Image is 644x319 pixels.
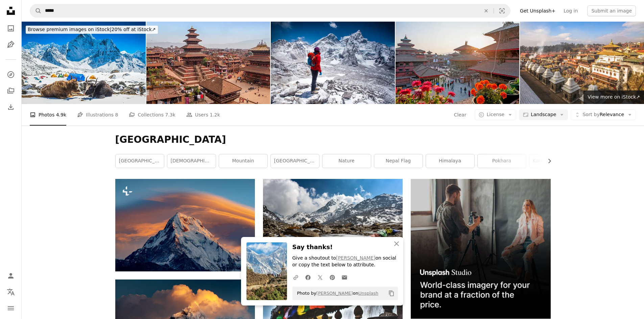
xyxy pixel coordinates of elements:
a: [PERSON_NAME] [336,255,375,261]
a: Share on Facebook [302,270,314,284]
span: Landscape [531,111,556,118]
a: Illustrations 8 [77,104,118,126]
span: Browse premium images on iStock | [28,27,111,32]
button: Visual search [494,4,510,17]
span: 20% off at iStock ↗ [28,27,156,32]
a: Share on Twitter [314,270,326,284]
button: Copy to clipboard [386,288,397,299]
button: Search Unsplash [30,4,42,17]
a: [DEMOGRAPHIC_DATA] girl [167,154,216,168]
a: pokhara [478,154,526,168]
img: Bahakapur, Nepal [146,22,270,104]
a: nature [323,154,371,168]
span: 1.2k [210,111,220,118]
form: Find visuals sitewide [30,4,510,18]
a: Collections [4,84,18,98]
button: Sort byRelevance [571,109,636,120]
a: Browse premium images on iStock|20% off at iStock↗ [22,22,162,38]
button: Clear [479,4,494,17]
button: scroll list to the right [543,154,551,168]
a: mountain [219,154,267,168]
a: Illustrations [4,38,18,51]
a: [GEOGRAPHIC_DATA] [271,154,319,168]
a: [PERSON_NAME] [316,291,353,296]
a: Unsplash [358,291,378,296]
a: nepal flag [374,154,423,168]
span: Relevance [582,111,624,118]
button: Menu [4,301,18,315]
a: Get Unsplash+ [516,5,559,16]
a: a very tall mountain covered in snow under a cloudy sky [115,222,255,228]
h1: [GEOGRAPHIC_DATA] [115,134,551,146]
button: Submit an image [587,5,636,16]
img: Woman looking at view on Himalayas [271,22,395,104]
a: Explore [4,68,18,81]
span: License [486,112,504,117]
span: Sort by [582,112,599,117]
a: View more on iStock↗ [583,90,644,104]
a: Log in / Sign up [4,269,18,283]
img: a very tall mountain covered in snow under a cloudy sky [115,179,255,271]
a: Log in [559,5,582,16]
a: Download History [4,100,18,114]
a: assorted-color of apparel hanged below creek across glacier mountain [263,222,403,229]
a: himalaya [426,154,474,168]
a: Users 1.2k [186,104,220,126]
img: Yaks at Himalayan high camp below snowy mountain peaks Nepal [22,22,146,104]
button: Clear [454,109,467,120]
a: kathmandu [GEOGRAPHIC_DATA] [529,154,578,168]
img: assorted-color of apparel hanged below creek across glacier mountain [263,179,403,272]
a: Collections 7.3k [129,104,175,126]
a: Share over email [338,270,351,284]
a: Share on Pinterest [326,270,338,284]
a: Photos [4,22,18,35]
p: Give a shoutout to on social or copy the text below to attribute. [292,255,398,268]
button: Language [4,285,18,299]
img: Patan Durbar Square at sunset moment, Kathmandu, Nepal [396,22,520,104]
img: Pashupatinath Temple in Kathmandu [520,22,644,104]
button: Landscape [519,109,568,120]
span: View more on iStock ↗ [588,94,640,100]
button: License [475,109,516,120]
a: [GEOGRAPHIC_DATA] [116,154,164,168]
span: 7.3k [165,111,175,118]
img: file-1715651741414-859baba4300dimage [411,179,550,318]
span: 8 [115,111,118,118]
span: Photo by on [294,288,379,299]
h3: Say thanks! [292,242,398,252]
